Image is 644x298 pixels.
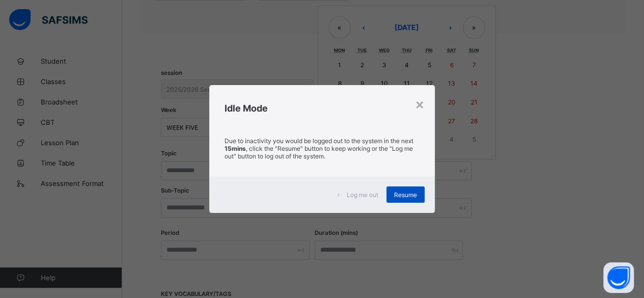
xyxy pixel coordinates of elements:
[415,95,425,113] div: ×
[394,191,417,199] span: Resume
[347,191,378,199] span: Log me out
[225,103,419,114] h2: Idle Mode
[225,137,419,160] p: Due to inactivity you would be logged out to the system in the next , click the "Resume" button t...
[603,262,634,293] button: Open asap
[225,145,246,152] strong: 15mins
